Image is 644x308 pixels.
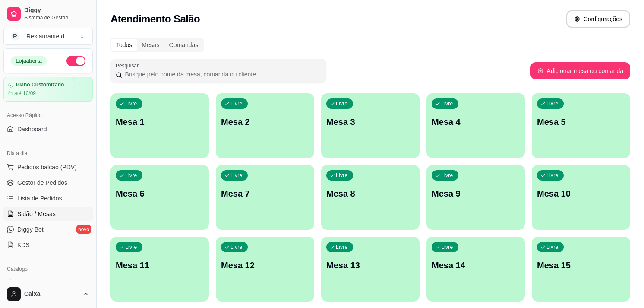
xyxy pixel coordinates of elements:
[116,116,204,128] p: Mesa 1
[532,237,630,302] button: LivreMesa 15
[426,165,525,230] button: LivreMesa 9
[3,160,93,174] button: Pedidos balcão (PDV)
[3,108,93,122] div: Acesso Rápido
[116,62,142,69] label: Pesquisar
[3,146,93,160] div: Dia a dia
[432,187,520,200] p: Mesa 9
[3,176,93,190] a: Gestor de Pedidos
[16,82,64,88] article: Plano Customizado
[24,290,79,298] span: Caixa
[164,39,203,51] div: Comandas
[537,187,625,200] p: Mesa 10
[17,163,77,171] span: Pedidos balcão (PDV)
[24,6,89,14] span: Diggy
[566,10,630,28] button: Configurações
[432,116,520,128] p: Mesa 4
[441,244,453,251] p: Livre
[336,172,348,179] p: Livre
[3,276,93,290] a: Produtos
[537,259,625,271] p: Mesa 15
[532,165,630,230] button: LivreMesa 10
[3,77,93,102] a: Plano Customizadoaté 10/09
[110,237,209,302] button: LivreMesa 11
[66,56,85,66] button: Alterar Status
[221,187,309,200] p: Mesa 7
[3,207,93,221] a: Salão / Mesas
[137,39,164,51] div: Mesas
[230,100,243,107] p: Livre
[546,100,559,107] p: Livre
[116,187,204,200] p: Mesa 6
[321,165,420,230] button: LivreMesa 8
[221,116,309,128] p: Mesa 2
[125,244,137,251] p: Livre
[221,259,309,271] p: Mesa 12
[17,125,47,133] span: Dashboard
[17,210,56,218] span: Salão / Mesas
[230,244,243,251] p: Livre
[321,237,420,302] button: LivreMesa 13
[3,3,93,24] a: DiggySistema de Gestão
[441,172,453,179] p: Livre
[3,122,93,136] a: Dashboard
[17,241,30,249] span: KDS
[110,12,200,26] h2: Atendimento Salão
[426,93,525,158] button: LivreMesa 4
[3,191,93,205] a: Lista de Pedidos
[532,93,630,158] button: LivreMesa 5
[3,238,93,252] a: KDS
[3,284,93,305] button: Caixa
[326,187,414,200] p: Mesa 8
[125,172,137,179] p: Livre
[216,165,314,230] button: LivreMesa 7
[111,39,137,51] div: Todos
[11,32,19,41] span: R
[546,244,559,251] p: Livre
[110,165,209,230] button: LivreMesa 6
[321,93,420,158] button: LivreMesa 3
[17,194,62,203] span: Lista de Pedidos
[230,172,243,179] p: Livre
[336,100,348,107] p: Livre
[110,93,209,158] button: LivreMesa 1
[17,279,41,287] span: Produtos
[216,93,314,158] button: LivreMesa 2
[426,237,525,302] button: LivreMesa 14
[3,222,93,236] a: Diggy Botnovo
[3,262,93,276] div: Catálogo
[432,259,520,271] p: Mesa 14
[14,90,36,97] article: até 10/09
[26,32,69,41] div: Restaurante d ...
[17,225,44,234] span: Diggy Bot
[11,56,47,66] div: Loja aberta
[17,178,67,187] span: Gestor de Pedidos
[122,70,321,79] input: Pesquisar
[116,259,204,271] p: Mesa 11
[537,116,625,128] p: Mesa 5
[530,62,630,79] button: Adicionar mesa ou comanda
[336,244,348,251] p: Livre
[326,259,414,271] p: Mesa 13
[216,237,314,302] button: LivreMesa 12
[441,100,453,107] p: Livre
[326,116,414,128] p: Mesa 3
[24,14,89,21] span: Sistema de Gestão
[125,100,137,107] p: Livre
[546,172,559,179] p: Livre
[3,28,93,45] button: Select a team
